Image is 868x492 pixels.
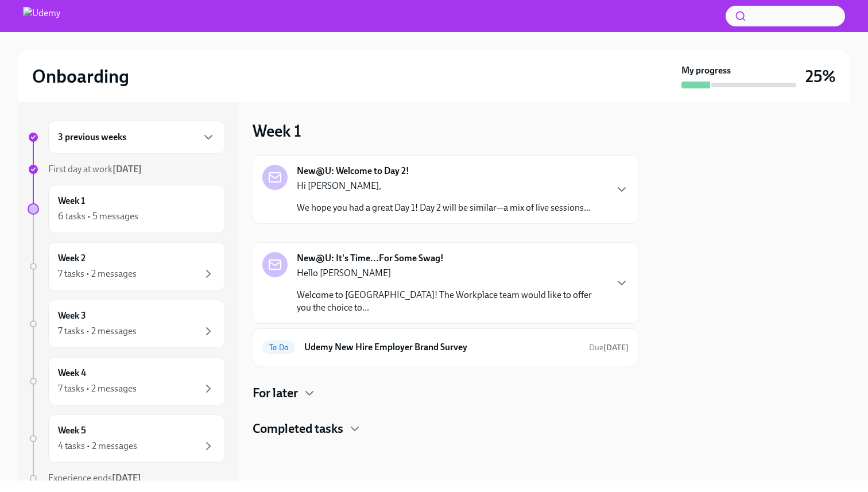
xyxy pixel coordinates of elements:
[297,267,606,280] p: Hello [PERSON_NAME]
[262,338,629,357] a: To DoUdemy New Hire Employer Brand SurveyDue[DATE]
[262,343,295,352] span: To Do
[58,367,86,379] h6: Week 4
[58,309,86,322] h6: Week 3
[253,385,638,402] div: For later
[23,7,60,25] img: Udemy
[48,121,225,154] div: 3 previous weeks
[681,64,731,77] strong: My progress
[603,343,629,352] strong: [DATE]
[28,414,225,463] a: Week 54 tasks • 2 messages
[48,164,142,175] span: First day at work
[589,343,629,352] span: Due
[58,131,126,144] h6: 3 previous weeks
[58,195,85,207] h6: Week 1
[58,252,86,265] h6: Week 2
[253,420,343,437] h4: Completed tasks
[253,420,638,437] div: Completed tasks
[28,242,225,290] a: Week 27 tasks • 2 messages
[297,180,591,192] p: Hi [PERSON_NAME],
[297,252,444,265] strong: New@U: It's Time...For Some Swag!
[304,341,580,354] h6: Udemy New Hire Employer Brand Survey
[297,289,606,314] p: Welcome to [GEOGRAPHIC_DATA]! The Workplace team would like to offer you the choice to...
[28,185,225,233] a: Week 16 tasks • 5 messages
[58,382,137,395] div: 7 tasks • 2 messages
[589,342,629,353] span: October 11th, 2025 10:00
[32,65,129,88] h2: Onboarding
[58,268,137,280] div: 7 tasks • 2 messages
[48,472,141,483] span: Experience ends
[112,472,141,483] strong: [DATE]
[28,300,225,348] a: Week 37 tasks • 2 messages
[805,66,836,87] h3: 25%
[113,164,142,175] strong: [DATE]
[58,424,86,437] h6: Week 5
[58,440,137,452] div: 4 tasks • 2 messages
[297,202,591,214] p: We hope you had a great Day 1! Day 2 will be similar—a mix of live sessions...
[297,165,409,177] strong: New@U: Welcome to Day 2!
[28,163,225,176] a: First day at work[DATE]
[58,210,138,223] div: 6 tasks • 5 messages
[58,325,137,338] div: 7 tasks • 2 messages
[253,385,298,402] h4: For later
[253,121,301,141] h3: Week 1
[28,357,225,405] a: Week 47 tasks • 2 messages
